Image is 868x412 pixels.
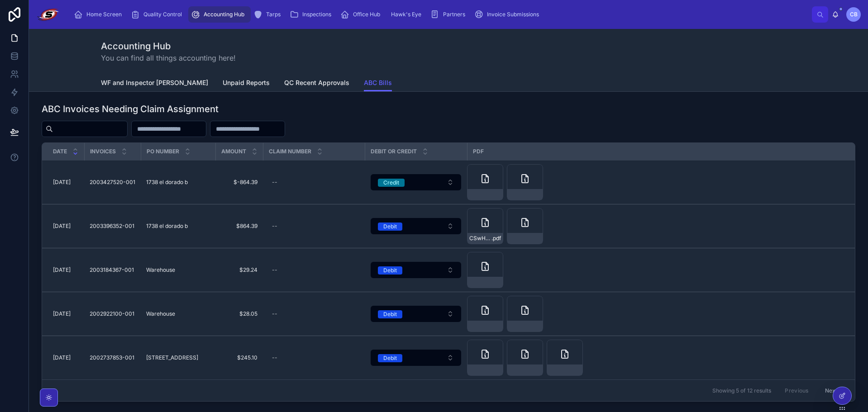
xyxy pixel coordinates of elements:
[204,11,244,18] span: Accounting Hub
[221,310,258,317] span: $28.05
[71,6,128,23] a: Home Screen
[473,148,484,155] span: PDF
[383,223,397,231] div: Debit
[302,11,331,18] span: Inspections
[287,6,338,23] a: Inspections
[371,350,461,366] button: Select Button
[90,148,116,155] span: Invoices
[850,11,858,18] span: CB
[251,6,287,23] a: Tarps
[90,266,134,274] span: 2003184367-001
[819,384,844,398] button: Next
[146,310,175,317] span: Warehouse
[221,223,258,230] span: $864.39
[188,6,251,23] a: Accounting Hub
[53,223,71,230] span: [DATE]
[147,148,179,155] span: PO Number
[383,266,397,275] div: Debit
[472,6,545,23] a: Invoice Submissions
[53,354,71,361] span: [DATE]
[101,52,236,63] span: You can find all things accounting here!
[36,7,60,22] img: App logo
[353,11,380,18] span: Office Hub
[128,6,188,23] a: Quality Control
[67,5,812,24] div: scrollable content
[101,78,208,87] span: WF and Inspector [PERSON_NAME]
[53,179,71,186] span: [DATE]
[221,354,258,361] span: $245.10
[143,11,182,18] span: Quality Control
[53,266,71,274] span: [DATE]
[364,75,392,92] a: ABC Bills
[90,223,134,230] span: 2003396352-001
[146,223,188,230] span: 1738 el dorado b
[272,179,277,186] div: --
[383,310,397,318] div: Debit
[284,75,349,93] a: QC Recent Approvals
[371,262,461,278] button: Select Button
[53,310,71,317] span: [DATE]
[101,40,236,52] h1: Accounting Hub
[338,6,386,23] a: Office Hub
[272,354,277,361] div: --
[86,11,122,18] span: Home Screen
[284,78,349,87] span: QC Recent Approvals
[383,354,397,362] div: Debit
[221,179,258,186] span: $-864.39
[221,148,246,155] span: Amount
[391,11,421,18] span: Hawk's Eye
[146,354,198,361] span: [STREET_ADDRESS]
[42,103,219,115] h1: ABC Invoices Needing Claim Assignment
[53,148,67,155] span: Date
[386,6,428,23] a: Hawk's Eye
[443,11,465,18] span: Partners
[221,266,258,274] span: $29.24
[428,6,472,23] a: Partners
[266,11,281,18] span: Tarps
[90,354,134,361] span: 2002737853-001
[371,148,417,155] span: Debit or Credit
[223,78,270,87] span: Unpaid Reports
[90,179,135,186] span: 2003427520-001
[383,179,399,187] div: Credit
[371,306,461,322] button: Select Button
[487,11,539,18] span: Invoice Submissions
[90,310,134,317] span: 2002922100-001
[371,174,461,190] button: Select Button
[146,266,175,274] span: Warehouse
[146,179,188,186] span: 1738 el dorado b
[223,75,270,93] a: Unpaid Reports
[364,78,392,87] span: ABC Bills
[269,148,311,155] span: Claim Number
[272,310,277,317] div: --
[371,218,461,234] button: Select Button
[469,235,491,242] span: CSwHmZBbpuDuysFCTpv2GXodqPdcMDNvfHOCV_-jaqkscRvU8T8Tb0On8UBC1u-Zv1vHhx2CCHdl_gA6IUiScjTRRBRmZqo8S...
[712,387,771,394] span: Showing 5 of 12 results
[491,235,501,242] span: .pdf
[101,75,208,93] a: WF and Inspector [PERSON_NAME]
[272,223,277,230] div: --
[272,266,277,274] div: --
